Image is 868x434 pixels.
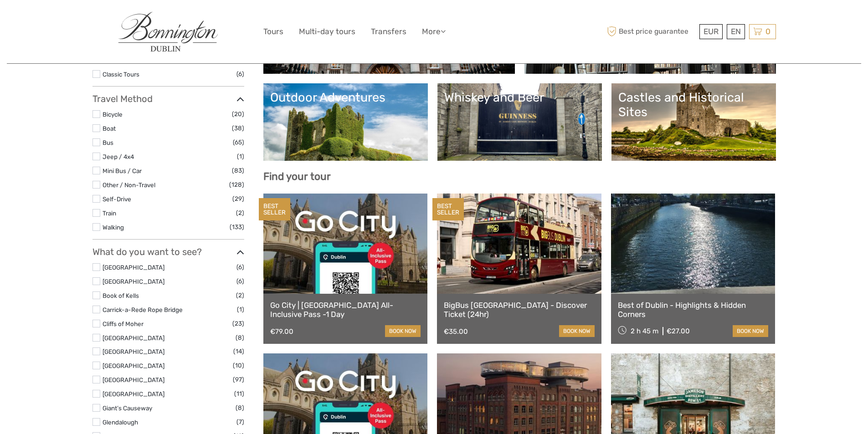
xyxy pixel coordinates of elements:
[704,27,719,36] span: EUR
[618,301,769,319] a: Best of Dublin - Highlights & Hidden Corners
[233,137,244,148] span: (65)
[236,69,244,79] span: (6)
[236,417,244,427] span: (7)
[232,194,244,204] span: (29)
[236,290,244,301] span: (2)
[236,403,244,413] span: (8)
[270,327,293,336] div: €79.00
[232,123,244,133] span: (38)
[103,224,124,231] a: Walking
[667,327,690,335] div: €27.00
[103,153,134,160] a: Jeep / 4x4
[270,301,421,319] a: Go City | [GEOGRAPHIC_DATA] All-Inclusive Pass -1 Day
[103,125,116,132] a: Boat
[92,246,244,257] h3: What do you want to see?
[236,276,244,286] span: (6)
[764,27,772,36] span: 0
[232,109,244,119] span: (20)
[605,24,697,39] span: Best price guarantee
[432,198,464,221] div: BEST SELLER
[118,12,218,52] img: 439-42a79114-08bc-4970-8697-1c618ccb49f6_logo_big.jpg
[371,25,406,38] a: Transfers
[236,262,244,272] span: (6)
[103,209,116,217] a: Train
[263,25,283,38] a: Tours
[103,167,142,174] a: Mini Bus / Car
[233,360,244,371] span: (10)
[259,198,290,221] div: BEST SELLER
[233,374,244,385] span: (97)
[103,376,164,383] a: [GEOGRAPHIC_DATA]
[103,390,164,398] a: [GEOGRAPHIC_DATA]
[299,25,355,38] a: Multi-day tours
[229,179,244,190] span: (128)
[103,71,139,78] a: Classic Tours
[103,348,164,355] a: [GEOGRAPHIC_DATA]
[103,264,164,271] a: [GEOGRAPHIC_DATA]
[444,90,595,154] a: Whiskey and Beer
[103,111,123,118] a: Bicycle
[270,90,421,154] a: Outdoor Adventures
[444,90,595,105] div: Whiskey and Beer
[103,195,131,203] a: Self-Drive
[232,165,244,176] span: (83)
[236,208,244,218] span: (2)
[103,419,138,426] a: Glendalough
[103,334,164,342] a: [GEOGRAPHIC_DATA]
[103,362,164,369] a: [GEOGRAPHIC_DATA]
[618,90,769,154] a: Castles and Historical Sites
[727,24,745,39] div: EN
[559,325,595,337] a: book now
[103,306,183,313] a: Carrick-a-Rede Rope Bridge
[270,90,421,105] div: Outdoor Adventures
[103,181,155,189] a: Other / Non-Travel
[263,170,331,183] b: Find your tour
[232,318,244,329] span: (23)
[385,325,421,337] a: book now
[103,139,113,146] a: Bus
[103,320,144,327] a: Cliffs of Moher
[92,93,244,104] h3: Travel Method
[233,346,244,357] span: (14)
[631,327,658,335] span: 2 h 45 m
[444,327,468,336] div: €35.00
[230,222,244,232] span: (133)
[237,151,244,162] span: (1)
[422,25,446,38] a: More
[444,301,595,319] a: BigBus [GEOGRAPHIC_DATA] - Discover Ticket (24hr)
[618,90,769,120] div: Castles and Historical Sites
[237,304,244,315] span: (1)
[103,278,164,285] a: [GEOGRAPHIC_DATA]
[103,292,139,299] a: Book of Kells
[236,332,244,343] span: (8)
[234,388,244,399] span: (11)
[103,404,152,412] a: Giant’s Causeway
[733,325,768,337] a: book now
